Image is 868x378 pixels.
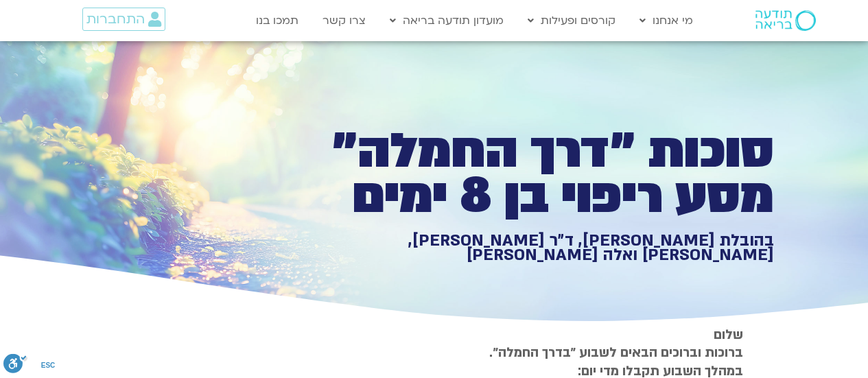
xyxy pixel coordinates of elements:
[521,8,622,34] a: קורסים ופעילות
[86,12,145,27] span: התחברות
[383,8,511,34] a: מועדון תודעה בריאה
[755,10,816,31] img: תודעה בריאה
[316,8,373,34] a: צרו קשר
[714,326,743,344] strong: שלום
[298,233,774,263] h1: בהובלת [PERSON_NAME], ד״ר [PERSON_NAME], [PERSON_NAME] ואלה [PERSON_NAME]
[249,8,305,34] a: תמכו בנו
[298,129,774,219] h1: סוכות ״דרך החמלה״ מסע ריפוי בן 8 ימים
[633,8,700,34] a: מי אנחנו
[82,8,165,31] a: התחברות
